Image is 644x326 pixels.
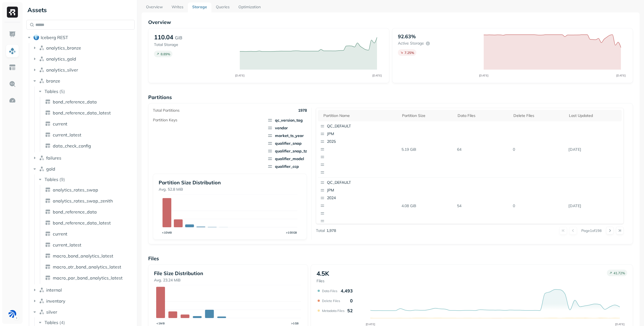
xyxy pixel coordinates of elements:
[26,6,135,14] div: Assets
[43,108,136,117] a: bond_reference_data_latest
[43,130,136,139] a: current_latest
[267,156,307,161] span: qualifier_model
[45,242,51,248] img: table
[53,242,81,248] span: current_latest
[298,108,307,113] p: 1978
[46,45,81,51] span: analytics_bronze
[167,2,188,12] a: Writes
[616,74,626,77] tspan: [DATE]
[43,240,136,249] a: current_latest
[43,218,136,227] a: bond_reference_data_latest
[156,322,165,325] tspan: <1MB
[404,51,414,55] p: 7.25 %
[142,2,167,12] a: Overview
[511,201,566,211] p: 0
[513,112,563,119] div: Delete Files
[39,166,45,172] img: namespace
[455,145,510,154] p: 64
[39,155,45,161] img: namespace
[43,251,136,260] a: macro_bond_analytics_latest
[399,201,455,211] p: 4.08 GiB
[188,2,211,12] a: Storage
[148,255,633,262] p: Files
[45,121,51,127] img: table
[53,143,91,149] span: data_check_config
[46,309,57,315] span: silver
[322,299,340,303] p: Delete Files
[43,97,136,106] a: bond_reference_data
[46,287,62,293] span: internal
[53,209,97,215] span: bond_reference_data
[322,289,337,293] p: Data Files
[53,121,67,127] span: current
[59,320,65,325] p: ( 4 )
[45,253,51,259] img: table
[46,56,76,62] span: analytics_gold
[399,145,455,154] p: 5.19 GiB
[46,166,55,172] span: gold
[53,99,97,105] span: bond_reference_data
[32,54,135,63] button: analytics_gold
[32,76,135,85] button: bronze
[234,2,265,12] a: Optimization
[9,80,16,87] img: Query Explorer
[53,198,113,204] span: analytics_rates_swap_zenith
[32,43,135,52] button: analytics_bronze
[7,7,18,18] img: Ryft
[45,198,51,204] img: table
[153,108,180,113] p: Total Partitions
[45,177,58,182] span: Tables
[53,132,81,138] span: current_latest
[37,175,135,184] button: Tables(9)
[46,78,60,84] span: bronze
[455,201,510,211] p: 54
[347,308,353,313] p: 52
[327,124,380,129] p: QC_DEFAULT
[154,278,302,283] p: Avg. 23.24 MiB
[154,270,302,276] p: File Size Distribution
[45,143,51,149] img: table
[267,117,307,123] span: qc_version_tag
[45,89,58,94] span: Tables
[569,112,619,119] div: Last updated
[53,275,123,281] span: macro_par_bond_analytics_latest
[327,180,380,185] p: QC_DEFAULT
[45,320,58,325] span: Tables
[318,178,383,234] button: QC_DEFAULTJPM2024
[323,112,397,119] div: Partition name
[43,229,136,238] a: current
[316,228,325,233] p: Total
[267,141,307,146] span: qualifier_snap
[46,298,65,304] span: inventory
[59,89,65,94] p: ( 5 )
[153,117,177,123] p: Partition Keys
[175,34,182,41] p: GiB
[39,56,45,62] img: namespace
[45,264,51,270] img: table
[45,132,51,138] img: table
[45,275,51,281] img: table
[9,31,16,38] img: Dashboard
[46,155,61,161] span: failures
[350,298,353,303] p: 0
[43,207,136,216] a: bond_reference_data
[45,110,51,116] img: table
[43,262,136,271] a: macro_otr_bond_analytics_latest
[159,179,301,186] p: Partition Size Distribution
[154,33,173,41] p: 110.04
[327,139,380,144] p: 2025
[148,94,633,100] p: Partitions
[398,33,416,40] p: 92.63%
[327,188,380,193] p: JPM
[43,141,136,150] a: data_check_config
[32,65,135,74] button: analytics_silver
[566,201,622,211] p: Oct 14, 2025
[9,310,16,318] img: BAM
[39,45,45,51] img: namespace
[32,297,135,305] button: inventory
[39,287,45,293] img: namespace
[32,154,135,162] button: failures
[39,78,45,84] img: namespace
[613,271,625,275] p: 41.72 %
[39,67,45,73] img: namespace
